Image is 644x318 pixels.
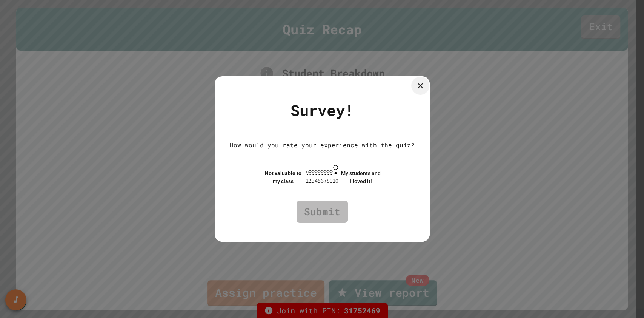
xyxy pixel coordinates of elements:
div: Survey! [230,99,415,122]
div: My students and I loved it! [338,170,384,185]
span: 3 [312,177,315,185]
div: Not valuable to my class [261,170,306,185]
span: 4 [315,177,318,185]
span: 9 [330,177,333,185]
span: 5 [318,177,321,185]
span: 2 [309,177,312,185]
div: How would you rate your experience with the quiz? [230,140,415,150]
span: 8 [327,177,330,185]
span: 6 [321,177,324,185]
span: 1 [306,177,309,185]
span: 10 [333,177,338,185]
a: Submit [297,201,348,223]
span: 7 [324,177,327,185]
